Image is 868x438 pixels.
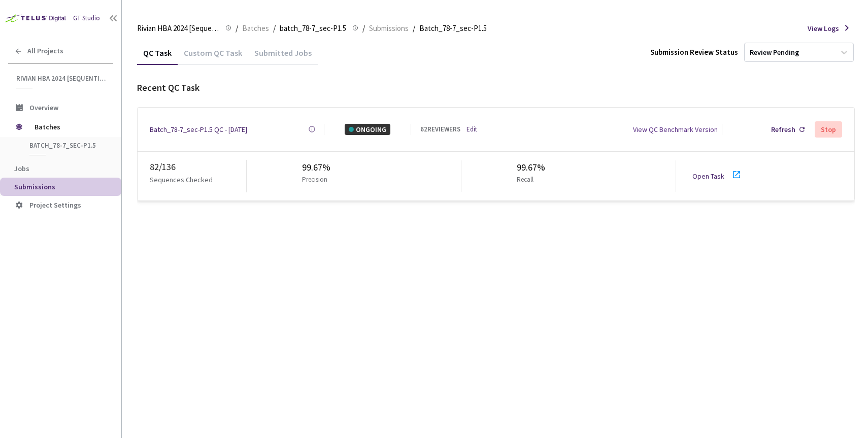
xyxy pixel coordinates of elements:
[150,174,213,185] p: Sequences Checked
[419,22,487,35] span: Batch_78-7_sec-P1.5
[302,175,327,185] p: Precision
[345,124,390,135] div: ONGOING
[27,47,63,55] span: All Projects
[280,22,346,35] span: batch_78-7_sec-P1.5
[248,48,318,65] div: Submitted Jobs
[302,160,331,175] div: 99.67%
[413,22,415,35] li: /
[29,141,105,150] span: batch_78-7_sec-P1.5
[35,117,104,137] span: Batches
[650,46,738,58] div: Submission Review Status
[420,124,460,134] div: 62 REVIEWERS
[240,22,271,33] a: Batches
[150,160,246,174] div: 82 / 136
[821,125,836,133] div: Stop
[808,23,839,34] span: View Logs
[150,124,247,135] a: Batch_78-7_sec-P1.5 QC - [DATE]
[73,13,100,23] div: GT Studio
[369,22,409,35] span: Submissions
[29,200,81,210] span: Project Settings
[517,160,545,175] div: 99.67%
[14,164,29,173] span: Jobs
[178,48,248,65] div: Custom QC Task
[466,124,477,134] a: Edit
[273,22,276,35] li: /
[692,172,724,181] a: Open Task
[633,124,718,135] div: View QC Benchmark Version
[137,81,855,95] div: Recent QC Task
[14,182,55,191] span: Submissions
[137,22,219,35] span: Rivian HBA 2024 [Sequential]
[29,103,58,112] span: Overview
[242,22,269,35] span: Batches
[771,124,795,135] div: Refresh
[367,22,411,33] a: Submissions
[236,22,238,35] li: /
[16,74,107,83] span: Rivian HBA 2024 [Sequential]
[137,48,178,65] div: QC Task
[517,175,541,185] p: Recall
[750,48,799,57] div: Review Pending
[362,22,365,35] li: /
